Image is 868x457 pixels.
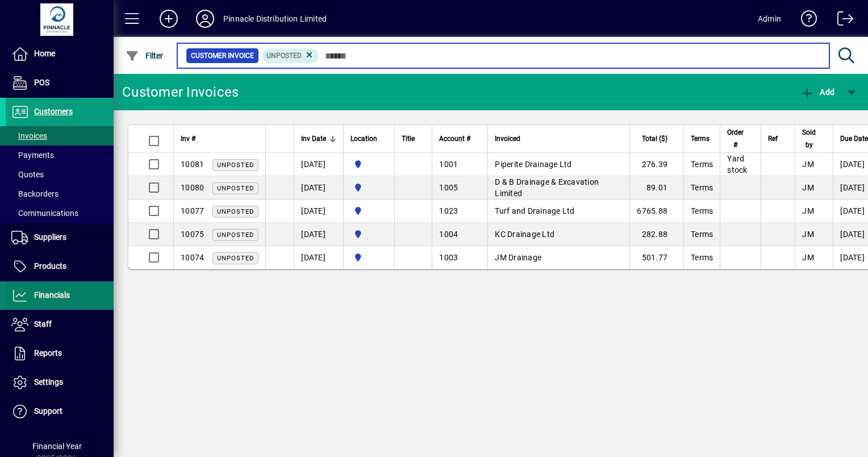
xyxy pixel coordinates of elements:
[6,252,114,281] a: Products
[6,165,114,184] a: Quotes
[181,183,204,192] span: 10080
[34,290,70,300] span: Financials
[11,170,44,179] span: Quotes
[294,200,343,223] td: [DATE]
[6,223,114,252] a: Suppliers
[802,160,814,169] span: JM
[34,232,66,242] span: Suppliers
[495,132,520,145] span: Invoiced
[350,181,387,194] span: Pinnacle Distribution
[126,51,164,60] span: Filter
[792,2,817,39] a: Knowledge Base
[34,107,73,116] span: Customers
[495,230,554,239] span: KC Drainage Ltd
[691,230,713,239] span: Terms
[301,132,326,145] span: Inv Date
[217,231,254,239] span: Unposted
[217,161,254,169] span: Unposted
[11,151,54,160] span: Payments
[691,206,713,215] span: Terms
[629,223,683,246] td: 282.88
[800,88,834,97] span: Add
[629,153,683,176] td: 276.39
[802,230,814,239] span: JM
[6,281,114,310] a: Financials
[34,406,62,416] span: Support
[122,83,239,101] div: Customer Invoices
[34,348,62,358] span: Reports
[181,132,195,145] span: Inv #
[691,253,713,262] span: Terms
[6,368,114,397] a: Settings
[32,442,82,451] span: Financial Year
[6,203,114,223] a: Communications
[439,132,470,145] span: Account #
[629,176,683,200] td: 89.01
[402,132,425,145] div: Title
[727,154,747,175] span: Yard stock
[6,184,114,203] a: Backorders
[181,230,204,239] span: 10075
[691,183,713,192] span: Terms
[629,200,683,223] td: 6765.88
[439,160,458,169] span: 1001
[181,206,204,215] span: 10077
[840,132,868,145] span: Due Date
[758,10,781,28] div: Admin
[439,132,481,145] div: Account #
[34,49,55,58] span: Home
[350,251,387,264] span: Pinnacle Distribution
[637,132,678,145] div: Total ($)
[495,177,599,198] span: D & B Drainage & Excavation Limited
[6,397,114,426] a: Support
[294,176,343,200] td: [DATE]
[11,209,78,218] span: Communications
[802,253,814,262] span: JM
[34,377,63,387] span: Settings
[350,132,387,145] div: Location
[350,158,387,171] span: Pinnacle Distribution
[495,132,623,145] div: Invoiced
[495,206,574,215] span: Turf and Drainage Ltd
[798,82,837,102] button: Add
[34,261,66,271] span: Products
[350,228,387,240] span: Pinnacle Distribution
[294,246,343,269] td: [DATE]
[266,52,302,60] span: Unposted
[727,126,754,151] div: Order #
[191,50,254,61] span: Customer Invoice
[217,185,254,192] span: Unposted
[151,9,187,29] button: Add
[11,131,47,140] span: Invoices
[439,206,458,215] span: 1023
[6,69,114,97] a: POS
[439,253,458,262] span: 1003
[223,10,327,28] div: Pinnacle Distribution Limited
[181,132,258,145] div: Inv #
[642,132,667,145] span: Total ($)
[181,253,204,262] span: 10074
[402,132,415,145] span: Title
[802,206,814,215] span: JM
[691,160,713,169] span: Terms
[802,126,816,151] span: Sold by
[34,319,52,329] span: Staff
[727,126,744,151] span: Order #
[802,126,826,151] div: Sold by
[6,126,114,146] a: Invoices
[34,78,49,87] span: POS
[350,132,377,145] span: Location
[350,205,387,217] span: Pinnacle Distribution
[294,153,343,176] td: [DATE]
[6,339,114,368] a: Reports
[768,132,778,145] span: Ref
[187,9,223,29] button: Profile
[691,132,710,145] span: Terms
[629,246,683,269] td: 501.77
[439,183,458,192] span: 1005
[6,146,114,165] a: Payments
[294,223,343,246] td: [DATE]
[123,45,166,66] button: Filter
[301,132,336,145] div: Inv Date
[262,48,319,63] mat-chip: Customer Invoice Status: Unposted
